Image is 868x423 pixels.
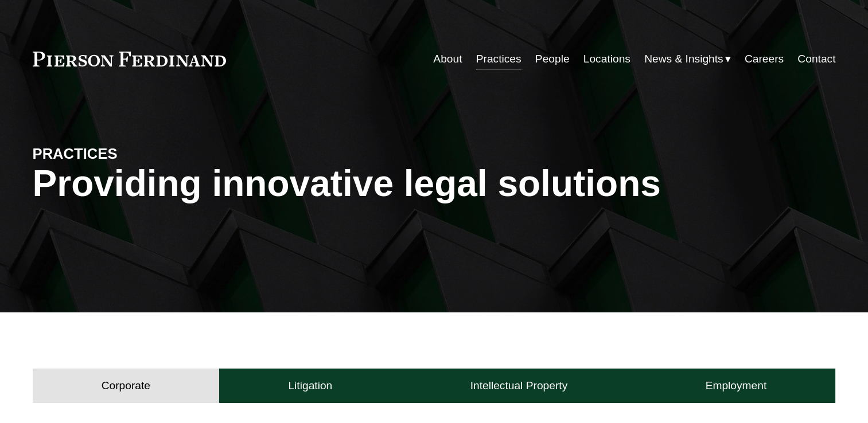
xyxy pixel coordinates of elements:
[433,48,462,70] a: About
[644,48,731,70] a: folder dropdown
[583,48,630,70] a: Locations
[33,163,836,205] h1: Providing innovative legal solutions
[644,49,723,69] span: News & Insights
[470,379,568,393] h4: Intellectual Property
[797,48,835,70] a: Contact
[288,379,332,393] h4: Litigation
[102,379,150,393] h4: Corporate
[745,48,784,70] a: Careers
[33,144,233,163] h4: PRACTICES
[706,379,767,393] h4: Employment
[476,48,521,70] a: Practices
[535,48,570,70] a: People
